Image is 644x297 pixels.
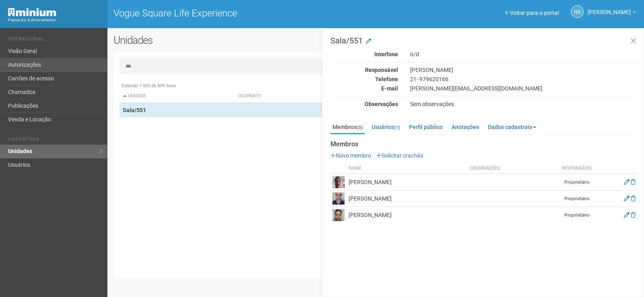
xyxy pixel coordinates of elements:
img: user.png [332,176,345,188]
div: E-mail [324,85,404,92]
a: Excluir membro [631,212,636,218]
div: n/d [404,51,644,58]
a: Excluir membro [631,179,636,185]
td: Proprietário [557,174,597,190]
a: Voltar para o portal [505,10,559,16]
div: 21- 979620166 [404,76,644,83]
a: Novo membro [330,152,371,159]
div: Exibindo 1-509 de 509 itens [120,82,632,90]
a: Anotações [450,121,481,133]
a: Editar membro [624,179,630,185]
div: Interfone [324,51,404,58]
a: Membros(3) [330,121,365,134]
a: [PERSON_NAME] [588,10,636,16]
a: Excluir membro [631,195,636,202]
small: (3) [357,125,363,130]
a: Usuários(1) [369,121,402,133]
th: Ocupante: activate to sort column ascending [235,90,446,103]
td: Proprietário [557,207,597,223]
div: Responsável [324,66,404,74]
img: user.png [332,209,345,221]
div: [PERSON_NAME] [404,66,644,74]
td: [PERSON_NAME] [347,174,467,190]
th: Observações [467,163,557,174]
li: Operacional [8,36,101,45]
a: Dados cadastrais [486,121,538,133]
th: Nome [347,163,467,174]
img: Minium [8,8,56,16]
div: [PERSON_NAME][EMAIL_ADDRESS][DOMAIN_NAME] [404,85,644,92]
li: Cadastros [8,136,101,145]
div: Telefone [324,76,404,83]
span: Nicolle Silva [588,1,631,15]
div: Painel do Administrador [8,16,101,24]
th: Unidade: activate to sort column descending [120,90,235,103]
a: Modificar a unidade [366,37,371,45]
a: Solicitar crachás [376,152,423,159]
div: Observações [324,100,404,108]
th: Responsável [557,163,597,174]
td: Proprietário [557,190,597,207]
img: user.png [332,193,345,205]
strong: Sala/551 [123,107,146,113]
h3: Sala/551 [330,37,638,45]
a: Perfil público [407,121,445,133]
div: Sem observações [404,100,644,108]
h2: Unidades [114,34,325,46]
a: Editar membro [624,195,630,202]
h1: Vogue Square Life Experience [114,8,370,18]
strong: Membros [330,141,638,148]
a: NS [571,5,584,18]
td: [PERSON_NAME] [347,207,467,223]
a: Editar membro [624,212,630,218]
small: (1) [394,125,400,130]
td: [PERSON_NAME] [347,190,467,207]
